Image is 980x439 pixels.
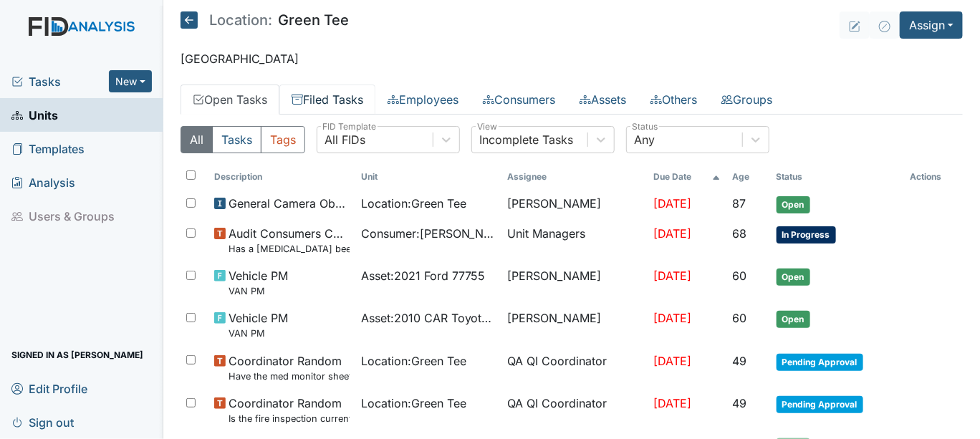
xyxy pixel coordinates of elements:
[777,226,836,243] span: In Progress
[229,309,288,340] span: Vehicle PM VAN PM
[11,73,109,90] a: Tasks
[501,304,648,346] td: [PERSON_NAME]
[501,219,648,261] td: Unit Managers
[732,226,746,241] span: 68
[638,85,709,115] a: Others
[181,50,963,67] p: [GEOGRAPHIC_DATA]
[653,396,691,410] span: [DATE]
[653,354,691,368] span: [DATE]
[777,311,810,328] span: Open
[181,126,305,153] div: Type filter
[777,354,863,371] span: Pending Approval
[279,85,375,115] a: Filed Tasks
[904,165,963,189] th: Actions
[732,196,746,211] span: 87
[567,85,638,115] a: Assets
[229,225,349,256] span: Audit Consumers Charts Has a colonoscopy been completed for all males and females over 50 or is t...
[11,138,85,160] span: Templates
[732,269,746,283] span: 60
[229,412,349,425] small: Is the fire inspection current (from the Fire [PERSON_NAME])?
[11,171,75,193] span: Analysis
[648,165,726,189] th: Toggle SortBy
[501,389,648,431] td: QA QI Coordinator
[501,189,648,219] td: [PERSON_NAME]
[709,85,784,115] a: Groups
[501,347,648,389] td: QA QI Coordinator
[479,131,573,148] div: Incomplete Tasks
[777,396,863,413] span: Pending Approval
[109,70,152,92] button: New
[501,165,648,189] th: Assignee
[900,11,963,39] button: Assign
[653,226,691,241] span: [DATE]
[261,126,305,153] button: Tags
[653,196,691,211] span: [DATE]
[732,354,746,368] span: 49
[634,131,655,148] div: Any
[732,311,746,325] span: 60
[208,165,355,189] th: Toggle SortBy
[11,411,74,433] span: Sign out
[325,131,365,148] div: All FIDs
[653,269,691,283] span: [DATE]
[11,104,58,126] span: Units
[229,267,288,298] span: Vehicle PM VAN PM
[181,126,213,153] button: All
[212,126,261,153] button: Tasks
[181,85,279,115] a: Open Tasks
[361,267,486,284] span: Asset : 2021 Ford 77755
[355,165,501,189] th: Toggle SortBy
[777,269,810,286] span: Open
[11,377,87,400] span: Edit Profile
[209,13,272,27] span: Location:
[361,195,466,212] span: Location : Green Tee
[726,165,770,189] th: Toggle SortBy
[653,311,691,325] span: [DATE]
[229,195,349,212] span: General Camera Observation
[375,85,471,115] a: Employees
[181,11,349,29] h5: Green Tee
[186,170,196,180] input: Toggle All Rows Selected
[229,395,349,425] span: Coordinator Random Is the fire inspection current (from the Fire Marshall)?
[229,352,349,383] span: Coordinator Random Have the med monitor sheets been filled out?
[361,395,466,412] span: Location : Green Tee
[361,352,466,370] span: Location : Green Tee
[777,196,810,213] span: Open
[471,85,567,115] a: Consumers
[361,225,496,242] span: Consumer : [PERSON_NAME]
[229,370,349,383] small: Have the med monitor sheets been filled out?
[11,344,143,366] span: Signed in as [PERSON_NAME]
[361,309,496,327] span: Asset : 2010 CAR Toyota 59838
[229,327,288,340] small: VAN PM
[732,396,746,410] span: 49
[501,261,648,304] td: [PERSON_NAME]
[229,242,349,256] small: Has a [MEDICAL_DATA] been completed for all [DEMOGRAPHIC_DATA] and [DEMOGRAPHIC_DATA] over 50 or ...
[771,165,905,189] th: Toggle SortBy
[229,284,288,298] small: VAN PM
